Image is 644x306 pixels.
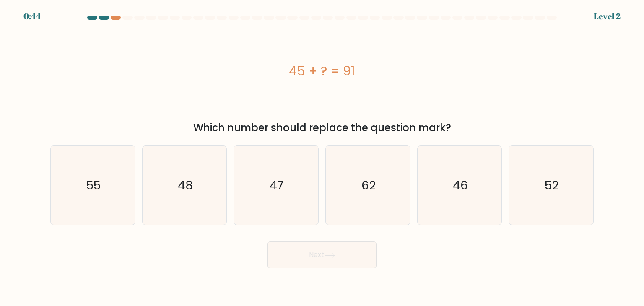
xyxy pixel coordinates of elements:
[55,120,589,135] div: Which number should replace the question mark?
[361,177,376,194] text: 62
[545,177,559,194] text: 52
[178,177,193,194] text: 48
[23,10,41,23] div: 0:44
[594,10,621,23] div: Level 2
[86,177,101,194] text: 55
[50,62,594,80] div: 45 + ? = 91
[270,177,284,194] text: 47
[453,177,468,194] text: 46
[267,241,377,268] button: Next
